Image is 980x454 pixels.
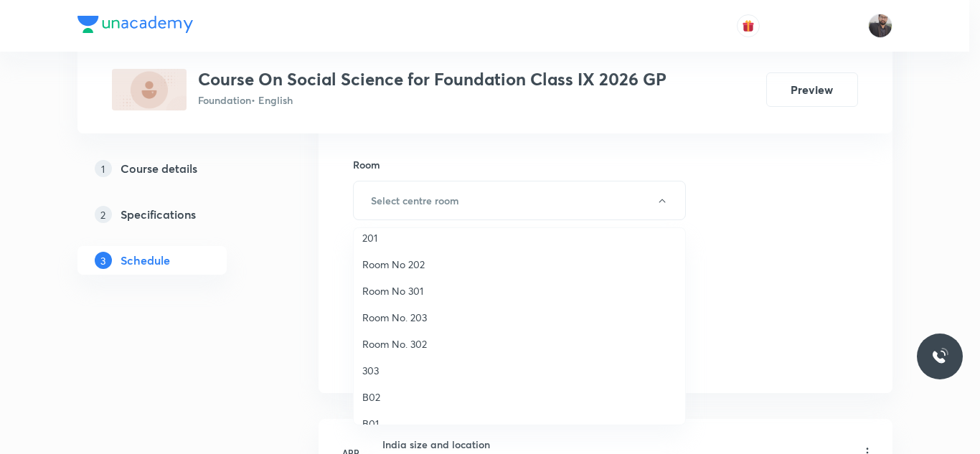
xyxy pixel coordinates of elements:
span: 201 [362,230,677,245]
span: Room No 301 [362,283,677,298]
span: Room No 202 [362,257,677,272]
span: Room No. 203 [362,310,677,325]
span: B01 [362,416,677,431]
span: B02 [362,389,677,405]
span: Room No. 302 [362,336,677,351]
span: 303 [362,363,677,378]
